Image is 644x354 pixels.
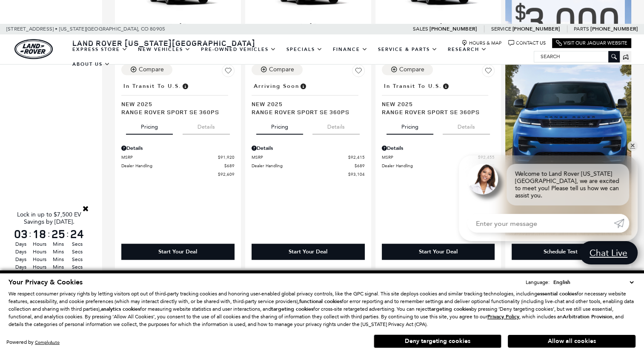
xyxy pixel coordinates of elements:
span: Secs [69,263,85,271]
span: Vehicle is preparing for delivery to the retailer. MSRP will be finalized when the vehicle arrive... [299,81,307,91]
a: About Us [67,57,115,72]
span: Dealer Handling [252,163,355,169]
a: In Transit to U.S.New 2025Range Rover Sport SE 360PS [121,80,235,116]
span: Days [13,240,29,248]
a: $93,104 [252,171,365,177]
a: Close [82,205,89,212]
a: Land Rover [US_STATE][GEOGRAPHIC_DATA] [67,38,260,48]
span: $92,609 [218,171,235,177]
span: Range Rover Sport SE 360PS [252,108,358,116]
span: New 2025 [382,100,489,108]
strong: Arbitration Provision [563,313,613,320]
span: New 2025 [252,100,358,108]
span: 80905 [150,24,165,34]
span: Range Rover Sport SE 360PS [121,108,228,116]
a: [PHONE_NUMBER] [590,25,638,32]
a: Submit [614,214,629,233]
button: Save Vehicle [222,64,235,80]
div: Start Your Deal [121,244,235,260]
img: Land Rover [14,39,53,59]
span: Land Rover [US_STATE][GEOGRAPHIC_DATA] [72,38,255,48]
a: Dealer Handling $689 [252,163,365,169]
span: 24 [69,228,85,240]
span: : [48,228,50,240]
div: Start Your Deal [158,248,197,256]
strong: essential cookies [537,290,577,297]
a: Chat Live [579,241,638,264]
span: Secs [69,256,85,263]
div: Language: [526,280,550,285]
span: [STREET_ADDRESS] • [6,24,58,34]
div: Pricing Details - Range Rover Sport SE 360PS [121,144,235,152]
a: Pre-Owned Vehicles [196,42,281,57]
div: Start Your Deal [382,244,495,260]
a: Contact Us [508,40,546,46]
a: Specials [281,42,328,57]
div: Pricing Details - Range Rover Sport SE 360PS [252,144,365,152]
a: Privacy Policy [487,314,519,320]
span: 18 [31,228,48,240]
span: Days [13,248,29,256]
span: Hours [31,240,48,248]
div: Schedule Test Drive [544,248,593,256]
div: Start Your Deal [289,248,327,256]
div: Powered by [6,340,60,345]
a: Service & Parts [373,42,443,57]
span: Service [491,26,511,32]
a: MSRP $92,415 [252,154,365,160]
span: Days [13,256,29,263]
span: CO [141,24,149,34]
span: Secs [69,240,85,248]
span: MSRP [382,154,478,160]
button: Allow all cookies [508,335,635,348]
span: : [66,228,69,240]
strong: functional cookies [299,298,342,305]
a: EXPRESS STORE [67,42,133,57]
nav: Main Navigation [67,42,534,72]
span: Lock in up to $7,500 EV Savings by [DATE]. [17,211,81,225]
div: Start Your Deal [419,248,458,256]
span: In Transit to U.S. [123,81,181,91]
a: Dealer Handling $689 [121,163,235,169]
a: Dealer Handling $689 [382,163,495,169]
button: pricing tab [126,116,173,135]
span: 25 [50,228,66,240]
a: In Transit to U.S.New 2025Range Rover Sport SE 360PS [382,80,495,116]
span: [US_STATE][GEOGRAPHIC_DATA], [59,24,140,34]
button: details tab [312,116,360,135]
button: Deny targeting cookies [374,334,501,348]
button: Save Vehicle [352,64,365,80]
a: Visit Our Jaguar Website [556,40,627,46]
div: Welcome to Land Rover [US_STATE][GEOGRAPHIC_DATA], we are excited to meet you! Please tell us how... [507,164,629,205]
input: Search [534,51,619,62]
button: Save Vehicle [482,64,495,80]
span: Mins [50,263,66,271]
button: details tab [183,116,230,135]
span: Parts [574,26,589,32]
a: Hours & Map [461,40,502,46]
a: Finance [328,42,373,57]
img: Agent profile photo [467,164,498,194]
a: MSRP $91,920 [121,154,235,160]
span: $92,455 [478,154,495,160]
span: In Transit to U.S. [384,81,442,91]
a: [PHONE_NUMBER] [512,25,560,32]
span: New 2025 [121,100,228,108]
button: pricing tab [256,116,303,135]
span: $92,415 [348,154,365,160]
span: Hours [31,248,48,256]
strong: targeting cookies [429,306,471,312]
span: Dealer Handling [121,163,224,169]
span: Mins [50,240,66,248]
strong: targeting cookies [271,306,313,312]
span: $93,104 [348,171,365,177]
u: Privacy Policy [487,313,519,320]
p: We respect consumer privacy rights by letting visitors opt out of third-party tracking cookies an... [9,290,635,328]
span: Secs [69,248,85,256]
span: Hours [31,263,48,271]
a: Arriving SoonNew 2025Range Rover Sport SE 360PS [252,80,365,116]
span: : [29,228,31,240]
div: Schedule Test Drive [512,244,625,260]
span: Vehicle has shipped from factory of origin. Estimated time of delivery to Retailer is on average ... [181,81,189,91]
span: Mins [50,248,66,256]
